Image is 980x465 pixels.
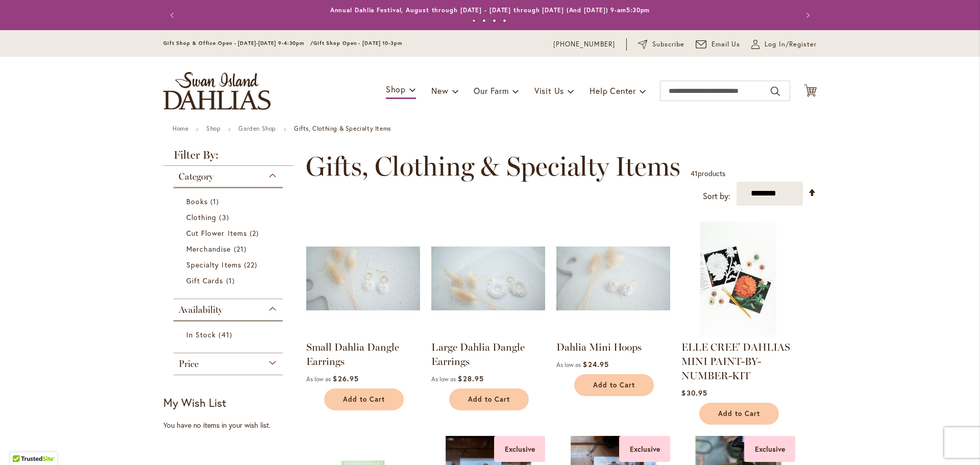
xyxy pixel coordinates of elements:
p: products [691,165,725,182]
a: Dahlia Mini Hoops [556,328,670,337]
span: Availability [179,304,223,315]
button: Previous [163,5,184,26]
a: Email Us [696,39,741,50]
strong: Gifts, Clothing & Specialty Items [294,125,391,132]
a: Subscribe [638,39,684,50]
button: Add to Cart [699,403,779,425]
a: Garden Shop [238,125,276,132]
span: $24.95 [583,359,608,369]
a: Merchandise [186,243,273,254]
img: Large Dahlia Dangle Earrings [431,222,545,335]
a: Dahlia Mini Hoops [556,341,642,353]
span: 22 [244,259,260,270]
button: 3 of 4 [493,19,496,22]
a: Small Dahlia Dangle Earrings [306,341,399,368]
span: Visit Us [534,85,564,96]
span: Gift Cards [186,276,224,285]
span: Add to Cart [593,381,635,389]
iframe: Launch Accessibility Center [8,429,36,457]
div: Exclusive [619,436,670,462]
a: Cut Flower Items [186,228,273,238]
button: Next [796,5,817,26]
span: Add to Cart [468,395,510,404]
span: Cut Flower Items [186,228,247,238]
a: Home [173,125,188,132]
img: ELLE CREE' DAHLIAS MINI PAINT-BY-NUMBER-KIT [681,222,795,335]
span: $30.95 [681,388,707,398]
span: Clothing [186,212,216,222]
strong: My Wish List [163,395,226,410]
span: Email Us [712,39,741,50]
span: 41 [691,168,698,178]
button: Add to Cart [449,388,529,410]
a: Annual Dahlia Festival, August through [DATE] - [DATE] through [DATE] (And [DATE]) 9-am5:30pm [330,6,650,14]
div: Exclusive [744,436,795,462]
span: 3 [219,212,231,223]
div: You have no items in your wish list. [163,420,300,430]
span: 1 [210,196,222,207]
span: Specialty Items [186,260,241,270]
a: ELLE CREE' DAHLIAS MINI PAINT-BY-NUMBER-KIT [681,341,790,382]
img: Small Dahlia Dangle Earrings [306,222,420,335]
a: Clothing [186,212,273,223]
button: Add to Cart [324,388,404,410]
a: [PHONE_NUMBER] [553,39,615,50]
strong: Filter By: [163,150,293,166]
span: Subscribe [652,39,684,50]
span: As low as [556,361,581,369]
span: Add to Cart [343,395,385,404]
button: Add to Cart [574,374,654,396]
span: Log In/Register [765,39,817,50]
span: Shop [386,84,406,94]
a: Shop [206,125,220,132]
span: In Stock [186,330,216,339]
a: Specialty Items [186,259,273,270]
span: Gift Shop & Office Open - [DATE]-[DATE] 9-4:30pm / [163,40,313,46]
span: New [431,85,448,96]
label: Sort by: [703,187,730,206]
img: Dahlia Mini Hoops [556,222,670,335]
span: Our Farm [474,85,508,96]
a: ELLE CREE' DAHLIAS MINI PAINT-BY-NUMBER-KIT [681,328,795,337]
a: Large Dahlia Dangle Earrings [431,328,545,337]
a: store logo [163,72,271,110]
span: As low as [306,375,331,383]
a: Log In/Register [751,39,817,50]
span: Gifts, Clothing & Specialty Items [306,151,680,182]
div: Exclusive [494,436,545,462]
a: Large Dahlia Dangle Earrings [431,341,525,368]
span: 1 [226,275,237,286]
button: 2 of 4 [482,19,486,22]
button: 1 of 4 [472,19,476,22]
span: 21 [234,243,249,254]
span: Books [186,197,208,206]
span: As low as [431,375,456,383]
span: Add to Cart [718,409,760,418]
a: Small Dahlia Dangle Earrings [306,328,420,337]
span: Price [179,358,199,370]
span: Help Center [590,85,636,96]
a: Books [186,196,273,207]
span: Gift Shop Open - [DATE] 10-3pm [313,40,402,46]
span: Merchandise [186,244,231,254]
button: 4 of 4 [503,19,506,22]
a: In Stock 41 [186,329,273,340]
a: Gift Cards [186,275,273,286]
span: 2 [250,228,261,238]
span: 41 [218,329,234,340]
span: $28.95 [458,374,483,383]
span: $26.95 [333,374,358,383]
span: Category [179,171,213,182]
